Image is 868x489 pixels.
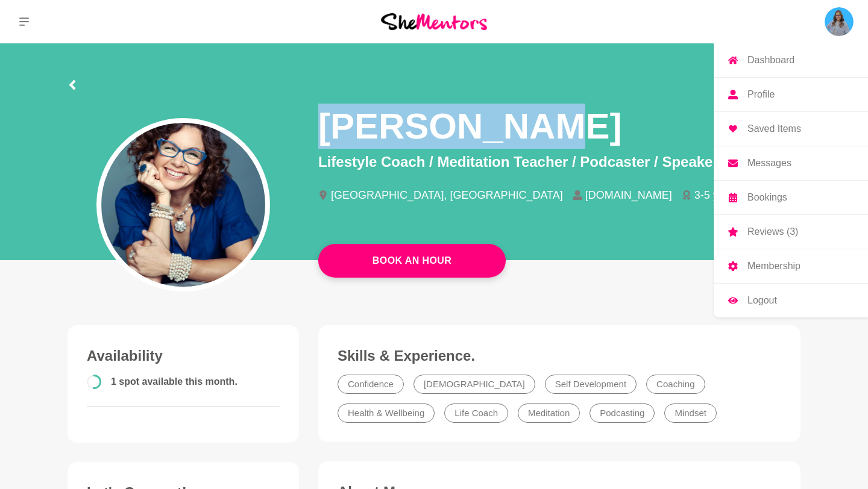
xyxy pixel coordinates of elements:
a: Bookings [714,181,868,214]
p: Dashboard [747,55,794,65]
p: Membership [747,261,800,271]
img: She Mentors Logo [381,13,487,30]
p: Reviews (3) [747,227,798,237]
h3: Skills & Experience. [338,347,781,365]
p: Bookings [747,193,787,202]
li: [GEOGRAPHIC_DATA], [GEOGRAPHIC_DATA] [318,190,573,201]
a: Dashboard [714,43,868,77]
img: Mona Swarup [825,7,854,36]
a: Reviews (3) [714,215,868,249]
p: Lifestyle Coach / Meditation Teacher / Podcaster / Speaker [318,151,800,173]
p: Saved Items [747,124,801,134]
h3: Availability [87,347,280,365]
a: Mona SwarupDashboardProfileSaved ItemsMessagesBookingsReviews (3)MembershipLogout [825,7,854,36]
li: [DOMAIN_NAME] [573,190,682,201]
span: 1 spot available this month. [111,376,237,387]
a: Messages [714,146,868,180]
li: 3-5 years [682,190,749,201]
p: Logout [747,296,777,305]
a: Profile [714,78,868,111]
p: Profile [747,90,775,99]
a: Saved Items [714,112,868,146]
h1: [PERSON_NAME] [318,104,621,149]
a: Book An Hour [318,244,506,278]
p: Messages [747,158,791,168]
